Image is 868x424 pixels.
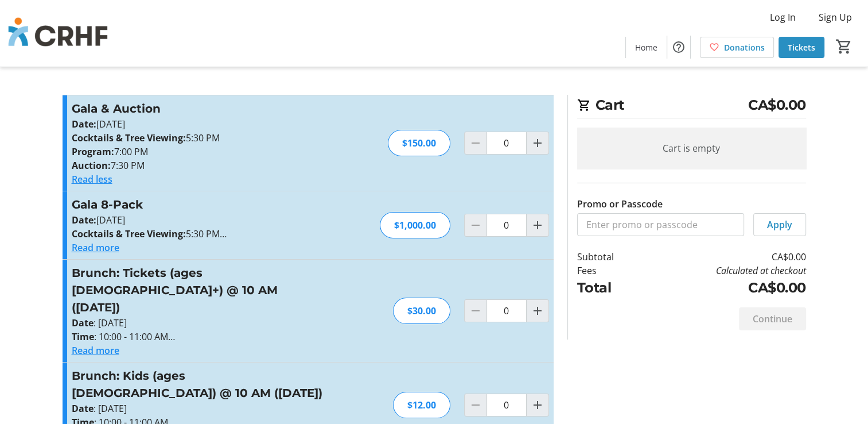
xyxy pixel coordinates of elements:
[626,37,667,58] a: Home
[753,213,806,236] button: Apply
[527,300,548,322] button: Increment by one
[72,118,96,130] strong: Date:
[72,196,322,213] h3: Gala 8-Pack
[770,10,796,24] span: Log In
[643,264,805,277] td: Calculated at checkout
[486,394,527,417] input: Brunch: Kids (ages 5-11) @ 10 AM (Sunday, Nov. 16) Quantity
[486,214,527,237] input: Gala 8-Pack Quantity
[72,317,94,329] strong: Date
[577,250,644,264] td: Subtotal
[761,8,805,26] button: Log In
[72,367,322,402] h3: Brunch: Kids (ages [DEMOGRAPHIC_DATA]) @ 10 AM ([DATE])
[72,241,119,255] button: Read more
[72,132,186,144] strong: Cocktails & Tree Viewing:
[577,264,644,277] td: Fees
[700,37,774,58] a: Donations
[788,41,815,53] span: Tickets
[72,264,322,316] h3: Brunch: Tickets (ages [DEMOGRAPHIC_DATA]+) @ 10 AM ([DATE])
[72,402,94,415] strong: Date
[486,132,527,155] input: Gala & Auction Quantity
[724,41,765,53] span: Donations
[834,36,854,57] button: Cart
[577,197,663,211] label: Promo or Passcode
[767,218,792,232] span: Apply
[577,128,806,169] div: Cart is empty
[72,159,111,172] strong: Auction:
[72,402,322,415] p: : [DATE]
[643,250,805,264] td: CA$0.00
[72,316,322,330] p: : [DATE]
[72,159,322,172] p: 7:30 PM
[393,392,450,418] div: $12.00
[72,227,322,241] p: 5:30 PM
[486,299,527,322] input: Brunch: Tickets (ages 12+) @ 10 AM (Sunday, Nov. 16) Quantity
[819,10,852,24] span: Sign Up
[72,330,322,344] p: : 10:00 - 11:00 AM
[72,228,186,240] strong: Cocktails & Tree Viewing:
[7,5,109,62] img: Chinook Regional Hospital Foundation's Logo
[380,212,450,238] div: $1,000.00
[527,394,548,416] button: Increment by one
[667,36,690,59] button: Help
[388,130,450,156] div: $150.00
[577,277,644,298] td: Total
[635,41,657,53] span: Home
[72,213,322,227] p: [DATE]
[779,37,824,58] a: Tickets
[809,8,861,26] button: Sign Up
[748,95,806,115] span: CA$0.00
[72,214,96,226] strong: Date:
[72,100,322,117] h3: Gala & Auction
[393,298,450,324] div: $30.00
[643,277,805,298] td: CA$0.00
[72,330,94,343] strong: Time
[72,145,322,159] p: 7:00 PM
[527,214,548,236] button: Increment by one
[577,213,744,236] input: Enter promo or passcode
[72,117,322,131] p: [DATE]
[72,344,119,357] button: Read more
[72,131,322,145] p: 5:30 PM
[72,172,112,186] button: Read less
[527,132,548,154] button: Increment by one
[72,145,114,158] strong: Program:
[577,95,806,118] h2: Cart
